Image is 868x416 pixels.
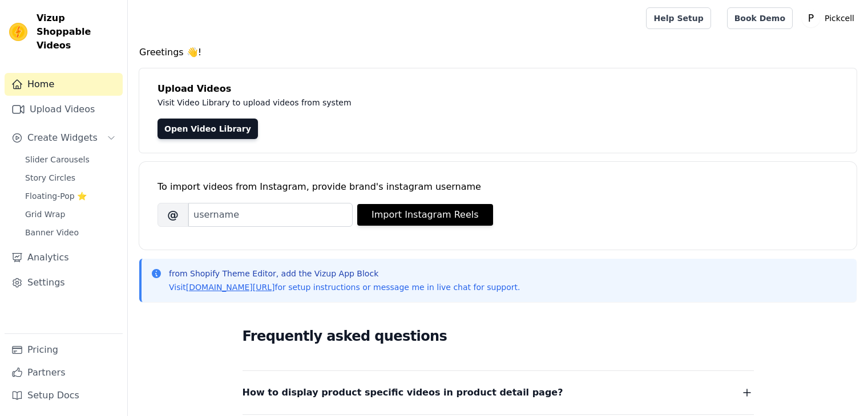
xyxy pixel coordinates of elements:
[18,206,123,222] a: Grid Wrap
[243,325,754,348] h2: Frequently asked questions
[158,203,188,227] span: @
[5,361,123,384] a: Partners
[18,152,123,168] a: Slider Carousels
[646,7,710,29] a: Help Setup
[139,46,857,59] h4: Greetings 👋!
[169,268,520,279] p: from Shopify Theme Editor, add the Vizup App Block
[37,11,118,52] span: Vizup Shoppable Videos
[188,203,353,227] input: username
[243,385,754,401] button: How to display product specific videos in product detail page?
[243,385,563,401] span: How to display product specific videos in product detail page?
[158,119,258,139] a: Open Video Library
[18,170,123,186] a: Story Circles
[158,180,838,194] div: To import videos from Instagram, provide brand's instagram username
[5,271,123,294] a: Settings
[5,338,123,361] a: Pricing
[25,154,90,165] span: Slider Carousels
[820,8,859,28] p: Pickcell
[25,172,75,183] span: Story Circles
[802,8,859,28] button: P Pickcell
[18,188,123,204] a: Floating-Pop ⭐
[25,190,87,202] span: Floating-Pop ⭐
[727,7,793,29] a: Book Demo
[25,227,79,238] span: Banner Video
[5,73,123,96] a: Home
[158,82,838,96] h4: Upload Videos
[5,127,123,149] button: Create Widgets
[18,225,123,240] a: Banner Video
[5,384,123,407] a: Setup Docs
[25,209,65,220] span: Grid Wrap
[5,246,123,269] a: Analytics
[27,131,98,145] span: Create Widgets
[9,23,27,41] img: Vizup
[158,96,669,109] p: Visit Video Library to upload videos from system
[169,282,520,293] p: Visit for setup instructions or message me in live chat for support.
[186,283,275,292] a: [DOMAIN_NAME][URL]
[808,13,814,24] text: P
[5,98,123,121] a: Upload Videos
[357,204,493,226] button: Import Instagram Reels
